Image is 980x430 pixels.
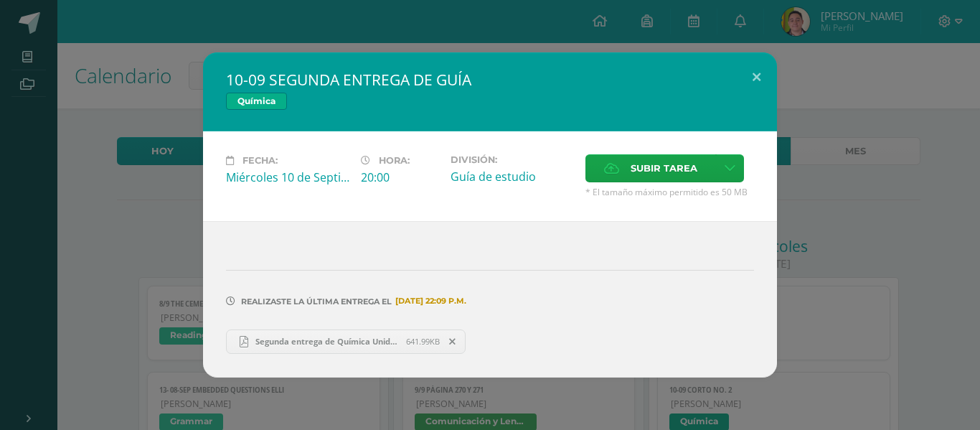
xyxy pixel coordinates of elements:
span: Química [226,93,287,110]
div: Guía de estudio [451,169,574,184]
h2: 10-09 SEGUNDA ENTREGA DE GUÍA [226,70,754,90]
div: Miércoles 10 de Septiembre [226,169,349,185]
span: Segunda entrega de Química Unidad 4.pdf [248,336,406,347]
div: 20:00 [361,169,439,185]
span: Fecha: [242,155,278,166]
span: Subir tarea [631,155,697,182]
span: 641.99KB [406,336,440,347]
span: * El tamaño máximo permitido es 50 MB [585,186,754,198]
span: Hora: [379,155,410,166]
span: [DATE] 22:09 p.m. [392,301,466,302]
label: División: [451,154,574,165]
span: Realizaste la última entrega el [241,296,392,307]
span: Remover entrega [440,334,465,350]
a: Segunda entrega de Química Unidad 4.pdf 641.99KB [226,329,466,354]
button: Close (Esc) [736,52,777,101]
